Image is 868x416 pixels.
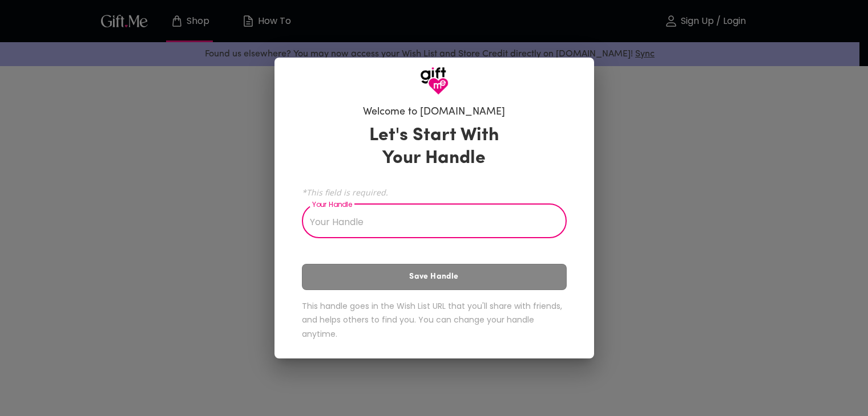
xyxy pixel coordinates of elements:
[420,67,449,95] img: GiftMe Logo
[302,206,554,238] input: Your Handle
[355,124,514,170] h3: Let's Start With Your Handle
[363,105,505,119] h6: Welcome to [DOMAIN_NAME]
[302,187,567,198] span: *This field is required.
[302,299,567,341] h6: This handle goes in the Wish List URL that you'll share with friends, and helps others to find yo...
